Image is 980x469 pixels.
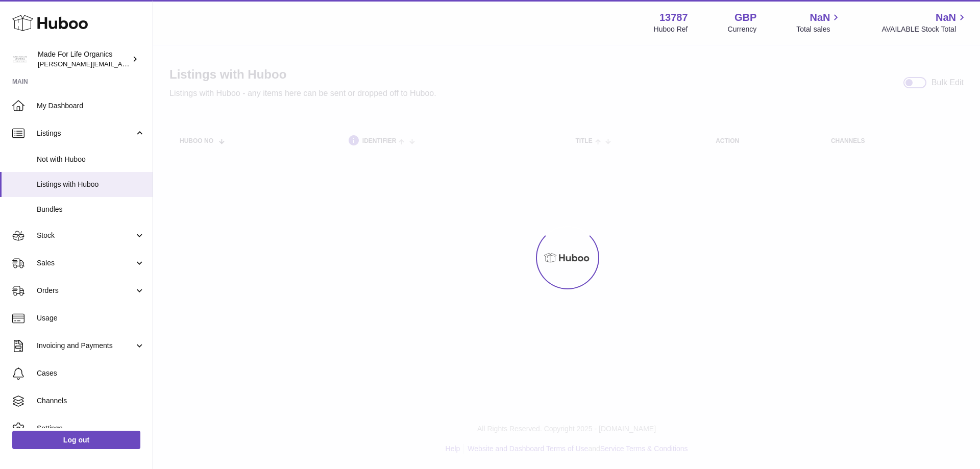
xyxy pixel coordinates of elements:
span: NaN [936,11,956,24]
div: Made For Life Organics [38,50,130,69]
strong: 13787 [659,11,688,24]
span: Invoicing and Payments [37,341,134,351]
span: Listings with Huboo [37,180,145,189]
span: Orders [37,286,134,295]
span: Usage [37,313,145,323]
span: Channels [37,396,145,406]
a: Log out [12,431,140,449]
a: NaN Total sales [796,11,842,34]
span: Bundles [37,205,145,214]
strong: GBP [734,11,756,24]
span: Total sales [796,24,842,34]
span: My Dashboard [37,101,145,111]
span: Settings [37,424,145,433]
span: AVAILABLE Stock Total [881,24,968,34]
span: [PERSON_NAME][EMAIL_ADDRESS][PERSON_NAME][DOMAIN_NAME] [38,60,259,68]
span: Listings [37,129,134,138]
div: Currency [728,24,757,34]
span: NaN [810,11,830,24]
span: Not with Huboo [37,155,145,164]
span: Cases [37,368,145,378]
div: Huboo Ref [654,24,688,34]
span: Stock [37,231,134,240]
a: NaN AVAILABLE Stock Total [881,11,968,34]
span: Sales [37,258,134,268]
img: geoff.winwood@madeforlifeorganics.com [12,52,28,67]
